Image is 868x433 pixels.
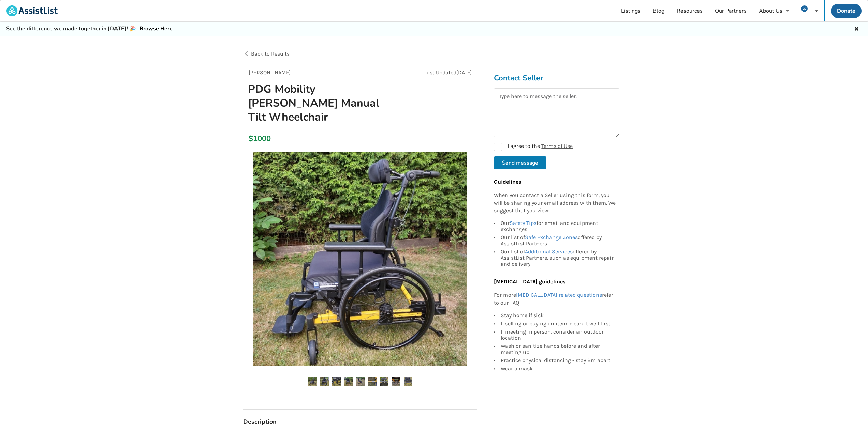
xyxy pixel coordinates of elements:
a: Donate [831,4,862,18]
b: Guidelines [494,179,521,185]
img: pdg mobility stella gl manual tilt wheelchair-wheelchair-mobility-langley-assistlist-listing [344,377,353,386]
img: pdg mobility stella gl manual tilt wheelchair-wheelchair-mobility-langley-assistlist-listing [404,377,412,386]
img: pdg mobility stella gl manual tilt wheelchair-wheelchair-mobility-langley-assistlist-listing [380,377,388,386]
a: Terms of Use [541,143,573,149]
img: pdg mobility stella gl manual tilt wheelchair-wheelchair-mobility-langley-assistlist-listing [392,377,400,386]
span: [PERSON_NAME] [249,69,291,76]
b: [MEDICAL_DATA] guidelines [494,278,565,285]
a: Safety Tips [510,220,536,226]
div: Wear a mask [501,365,616,372]
a: [MEDICAL_DATA] related questions [516,292,602,298]
h3: Description [243,418,477,426]
img: pdg mobility stella gl manual tilt wheelchair-wheelchair-mobility-langley-assistlist-listing [368,377,377,386]
p: When you contact a Seller using this form, you will be sharing your email address with them. We s... [494,191,616,215]
span: Last Updated [424,69,456,76]
div: Our list of offered by AssistList Partners, such as equipment repair and delivery [501,248,616,267]
span: Back to Results [251,50,290,57]
img: pdg mobility stella gl manual tilt wheelchair-wheelchair-mobility-langley-assistlist-listing [356,377,365,386]
img: pdg mobility stella gl manual tilt wheelchair-wheelchair-mobility-langley-assistlist-listing [320,377,329,386]
h1: PDG Mobility [PERSON_NAME] Manual Tilt Wheelchair [242,82,404,124]
div: If meeting in person, consider an outdoor location [501,328,616,342]
button: Send message [494,156,546,169]
h5: See the difference we made together in [DATE]! 🎉 [6,25,173,32]
a: Safe Exchange Zones [525,234,578,241]
div: Practice physical distancing - stay 2m apart [501,356,616,365]
div: $1000 [249,134,252,143]
a: Resources [671,0,709,21]
div: Wash or sanitize hands before and after meeting up [501,342,616,356]
div: Stay home if sick [501,312,616,320]
a: Blog [647,0,671,21]
img: user icon [801,5,808,12]
div: Our list of offered by AssistList Partners [501,233,616,248]
div: About Us [759,8,782,14]
img: assistlist-logo [6,5,58,16]
img: pdg mobility stella gl manual tilt wheelchair-wheelchair-mobility-langley-assistlist-listing [332,377,341,386]
label: I agree to the [494,143,573,151]
a: Additional Services [525,248,573,255]
a: Our Partners [709,0,753,21]
span: [DATE] [456,69,472,76]
div: If selling or buying an item, clean it well first [501,320,616,328]
h3: Contact Seller [494,73,619,83]
p: For more refer to our FAQ [494,291,616,307]
a: Browse Here [139,25,173,32]
a: Listings [615,0,647,21]
div: Our for email and equipment exchanges [501,220,616,233]
img: pdg mobility stella gl manual tilt wheelchair-wheelchair-mobility-langley-assistlist-listing [308,377,317,386]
